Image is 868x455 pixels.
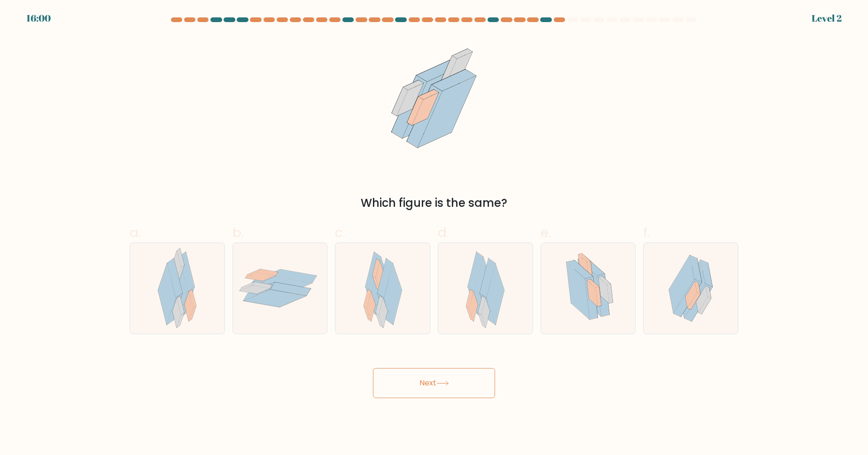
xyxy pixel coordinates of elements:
[438,223,449,242] span: d.
[335,223,345,242] span: c.
[130,223,141,242] span: a.
[373,368,495,398] button: Next
[643,223,650,242] span: f.
[232,223,244,242] span: b.
[541,223,551,242] span: e.
[812,11,842,25] div: Level 2
[26,11,51,25] div: 16:00
[135,195,733,212] div: Which figure is the same?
